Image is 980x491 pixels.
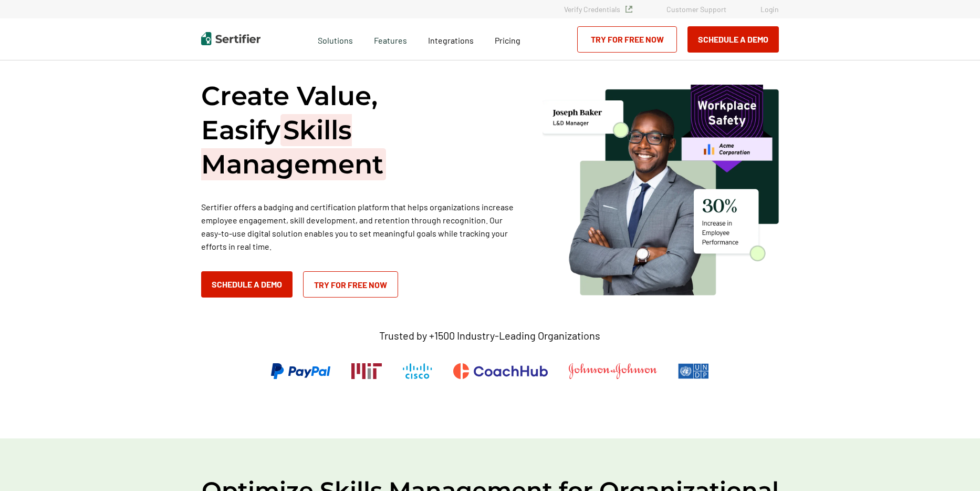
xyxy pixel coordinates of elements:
[201,79,516,181] h1: Create Value, Easify
[577,26,677,53] a: Try for Free Now
[318,33,353,46] span: Solutions
[351,363,382,379] img: Massachusetts Institute of Technology
[495,33,520,46] a: Pricing
[453,363,548,379] img: CoachHub
[428,35,474,45] span: Integrations
[303,271,398,298] a: Try for Free Now
[201,271,293,298] button: Schedule a Demo
[678,363,709,379] img: UNDP
[569,363,657,379] img: Johnson & Johnson
[374,33,407,46] span: Features
[564,5,632,14] a: Verify Credentials
[379,329,600,342] p: Trusted by +1500 Industry-Leading Organizations
[543,81,779,295] img: solutions/skills management hero
[201,114,386,180] span: Skills Management
[403,363,432,379] img: Cisco
[271,363,330,379] img: PayPal
[201,200,516,253] p: Sertifier offers a badging and certification platform that helps organizations increase employee ...
[760,5,779,14] a: Login
[687,26,779,53] button: Schedule a Demo
[495,35,520,45] span: Pricing
[428,33,474,46] a: Integrations
[666,5,726,14] a: Customer Support
[625,6,632,13] img: Verified
[201,32,260,45] img: Sertifier | Digital Credentialing Platform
